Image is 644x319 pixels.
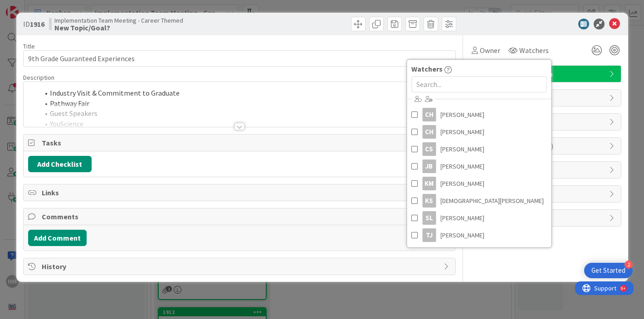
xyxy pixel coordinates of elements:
[23,42,35,50] label: Title
[422,177,436,190] div: KM
[23,19,44,29] span: ID
[28,156,92,172] button: Add Checklist
[407,192,551,209] a: KS[DEMOGRAPHIC_DATA][PERSON_NAME]
[411,76,546,92] input: Search...
[42,211,439,222] span: Comments
[54,17,183,24] span: Implementation Team Meeting - Career Themed
[407,123,551,140] a: CH[PERSON_NAME]
[30,19,44,29] b: 1916
[28,230,87,246] button: Add Comment
[422,228,436,242] div: TJ
[46,4,50,11] div: 9+
[54,24,183,31] b: New Topic/Goal?
[624,261,633,269] div: 2
[584,263,633,278] div: Open Get Started checklist, remaining modules: 2
[23,73,54,82] span: Description
[42,261,439,272] span: History
[440,211,484,225] span: [PERSON_NAME]
[407,175,551,192] a: KM[PERSON_NAME]
[480,45,500,56] span: Owner
[422,159,436,173] div: JB
[440,228,484,242] span: [PERSON_NAME]
[19,1,41,12] span: Support
[519,45,549,56] span: Watchers
[422,211,436,225] div: SL
[39,88,451,98] li: Industry Visit & Commitment to Graduate
[440,125,484,139] span: [PERSON_NAME]
[42,187,439,198] span: Links
[411,63,443,74] span: Watchers
[39,98,451,109] li: Pathway Fair
[422,125,436,139] div: CH
[407,227,551,244] a: TJ[PERSON_NAME]
[407,106,551,123] a: CH[PERSON_NAME]
[591,266,625,275] div: Get Started
[440,159,484,173] span: [PERSON_NAME]
[440,177,484,190] span: [PERSON_NAME]
[422,194,436,208] div: KS
[407,209,551,227] a: SL[PERSON_NAME]
[42,137,439,148] span: Tasks
[440,142,484,156] span: [PERSON_NAME]
[422,142,436,156] div: CS
[407,158,551,175] a: JB[PERSON_NAME]
[23,50,456,67] input: type card name here...
[422,108,436,121] div: CH
[440,194,544,208] span: [DEMOGRAPHIC_DATA][PERSON_NAME]
[407,140,551,158] a: CS[PERSON_NAME]
[440,108,484,121] span: [PERSON_NAME]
